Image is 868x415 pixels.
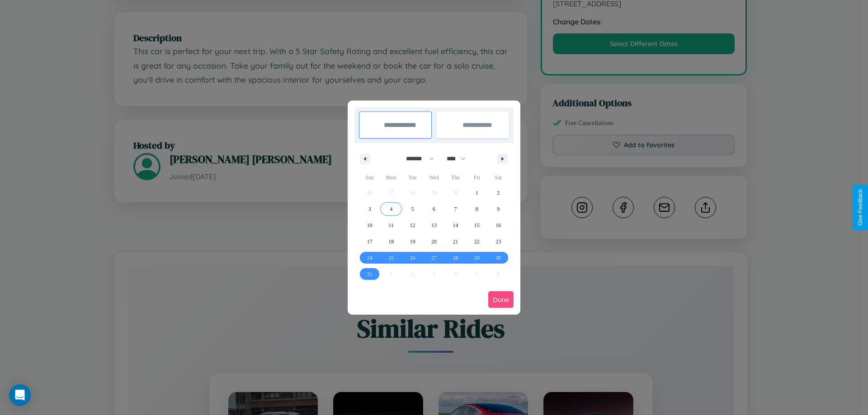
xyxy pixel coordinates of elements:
[445,217,466,233] button: 14
[9,384,31,406] div: Open Intercom Messenger
[402,250,423,266] button: 26
[466,201,487,217] button: 8
[367,217,373,233] span: 10
[497,201,500,217] span: 9
[857,189,863,226] div: Give Feedback
[423,250,444,266] button: 27
[488,201,509,217] button: 9
[433,201,435,217] span: 6
[466,233,487,250] button: 22
[411,201,414,217] span: 5
[388,250,394,266] span: 25
[474,250,480,266] span: 29
[497,185,500,201] span: 2
[431,217,437,233] span: 13
[402,217,423,233] button: 12
[410,250,415,266] span: 26
[453,217,458,233] span: 14
[476,185,478,201] span: 1
[495,217,501,233] span: 16
[453,233,458,250] span: 21
[388,217,394,233] span: 11
[402,170,423,185] span: Tue
[445,250,466,266] button: 28
[402,201,423,217] button: 5
[454,201,457,217] span: 7
[474,217,480,233] span: 15
[474,233,480,250] span: 22
[359,233,380,250] button: 17
[423,170,444,185] span: Wed
[466,185,487,201] button: 1
[410,217,415,233] span: 12
[380,201,401,217] button: 4
[466,170,487,185] span: Fri
[488,250,509,266] button: 30
[488,170,509,185] span: Sat
[488,217,509,233] button: 16
[380,217,401,233] button: 11
[466,217,487,233] button: 15
[410,233,415,250] span: 19
[476,201,478,217] span: 8
[445,233,466,250] button: 21
[495,250,501,266] span: 30
[359,217,380,233] button: 10
[390,201,392,217] span: 4
[359,266,380,282] button: 31
[488,291,514,308] button: Done
[359,201,380,217] button: 3
[488,185,509,201] button: 2
[453,250,458,266] span: 28
[380,233,401,250] button: 18
[423,201,444,217] button: 6
[368,201,371,217] span: 3
[402,233,423,250] button: 19
[359,170,380,185] span: Sun
[423,217,444,233] button: 13
[367,233,373,250] span: 17
[388,233,394,250] span: 18
[380,250,401,266] button: 25
[431,233,437,250] span: 20
[367,250,373,266] span: 24
[466,250,487,266] button: 29
[359,250,380,266] button: 24
[488,233,509,250] button: 23
[380,170,401,185] span: Mon
[431,250,437,266] span: 27
[445,170,466,185] span: Thu
[367,266,373,282] span: 31
[445,201,466,217] button: 7
[423,233,444,250] button: 20
[495,233,501,250] span: 23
